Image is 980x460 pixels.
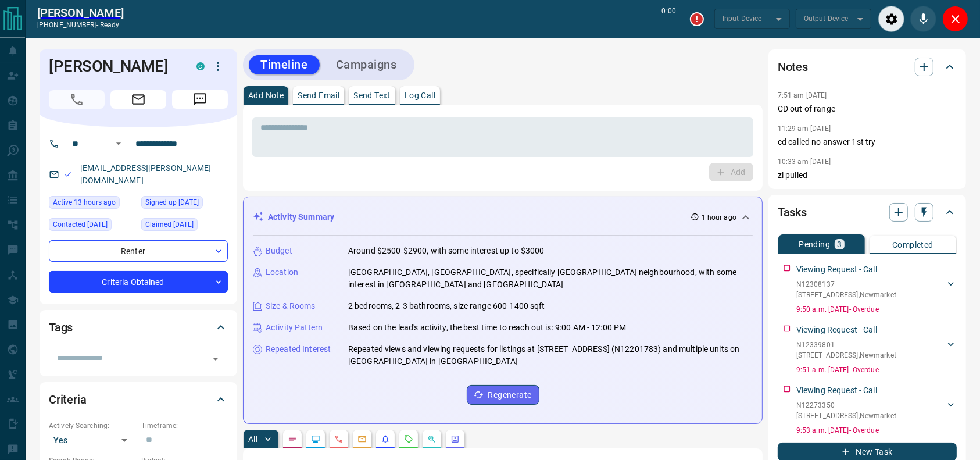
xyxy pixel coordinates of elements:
p: Size & Rooms [266,300,316,312]
div: Renter [49,240,228,262]
p: [STREET_ADDRESS] , Newmarket [796,290,896,300]
p: CD out of range [778,103,957,115]
span: Message [172,90,228,109]
p: [STREET_ADDRESS] , Newmarket [796,350,896,361]
p: N12308137 [796,279,896,290]
p: Actively Searching: [49,420,135,431]
p: 9:53 a.m. [DATE] - Overdue [796,425,957,436]
div: Activity Summary1 hour ago [253,206,753,228]
div: N12339801[STREET_ADDRESS],Newmarket [796,337,957,363]
div: Notes [778,53,957,81]
div: Tags [49,313,228,341]
svg: Notes [288,434,297,444]
div: Tasks [778,198,957,226]
p: Viewing Request - Call [796,384,877,397]
div: Close [942,6,968,32]
a: [PERSON_NAME] [37,6,124,20]
p: Add Note [248,91,284,99]
p: Budget [266,245,292,257]
div: N12308137[STREET_ADDRESS],Newmarket [796,277,957,302]
button: Open [208,351,224,367]
p: [STREET_ADDRESS] , Newmarket [796,411,896,421]
p: [PHONE_NUMBER] - [37,20,124,30]
svg: Listing Alerts [381,434,390,444]
p: Send Email [298,91,339,99]
span: Claimed [DATE] [145,219,194,230]
p: 7:51 am [DATE] [778,91,827,99]
button: Regenerate [467,385,539,405]
p: Completed [892,241,933,249]
p: Timeframe: [141,420,228,431]
div: Fri Aug 15 2025 [141,196,228,212]
span: Active 13 hours ago [53,197,116,208]
p: 11:29 am [DATE] [778,124,831,133]
p: Repeated Interest [266,343,331,355]
span: ready [100,21,120,29]
svg: Calls [334,434,344,444]
p: N12339801 [796,340,896,350]
p: Send Text [353,91,391,99]
p: Repeated views and viewing requests for listings at [STREET_ADDRESS] (N12201783) and multiple uni... [348,343,753,368]
p: Around $2500-$2900, with some interest up to $3000 [348,245,545,257]
div: N12273350[STREET_ADDRESS],Newmarket [796,398,957,423]
h2: Notes [778,58,808,76]
span: Call [49,90,105,109]
span: Signed up [DATE] [145,197,199,208]
p: Location [266,266,298,279]
p: cd called no answer 1st try [778,136,957,148]
p: 9:51 a.m. [DATE] - Overdue [796,365,957,375]
svg: Emails [357,434,367,444]
div: Fri Aug 15 2025 [141,218,228,234]
div: Audio Settings [878,6,904,32]
button: Open [112,137,126,151]
h1: [PERSON_NAME] [49,57,179,76]
div: condos.ca [196,62,205,70]
p: [GEOGRAPHIC_DATA], [GEOGRAPHIC_DATA], specifically [GEOGRAPHIC_DATA] neighbourhood, with some int... [348,266,753,291]
div: Mon Aug 18 2025 [49,196,135,212]
p: Activity Summary [268,211,334,223]
div: Fri Aug 15 2025 [49,218,135,234]
p: Log Call [405,91,435,99]
h2: Criteria [49,390,87,409]
button: Timeline [249,55,320,74]
p: 9:50 a.m. [DATE] - Overdue [796,304,957,315]
p: 1 hour ago [702,212,736,223]
div: Mute [910,6,936,32]
div: Criteria Obtained [49,271,228,293]
div: Criteria [49,386,228,413]
h2: Tags [49,318,73,337]
p: Based on the lead's activity, the best time to reach out is: 9:00 AM - 12:00 PM [348,322,626,334]
p: Activity Pattern [266,322,323,334]
h2: Tasks [778,203,807,222]
span: Contacted [DATE] [53,219,108,230]
svg: Agent Actions [450,434,460,444]
svg: Requests [404,434,413,444]
p: 2 bedrooms, 2-3 bathrooms, size range 600-1400 sqft [348,300,545,312]
p: Viewing Request - Call [796,263,877,276]
p: 0:00 [662,6,676,32]
a: [EMAIL_ADDRESS][PERSON_NAME][DOMAIN_NAME] [80,163,212,185]
div: Yes [49,431,135,450]
span: Email [110,90,166,109]
svg: Email Valid [64,170,72,179]
p: Viewing Request - Call [796,324,877,336]
p: All [248,435,257,443]
svg: Opportunities [427,434,437,444]
p: N12273350 [796,400,896,411]
p: zl pulled [778,169,957,181]
p: 10:33 am [DATE] [778,158,831,166]
svg: Lead Browsing Activity [311,434,320,444]
p: Pending [799,240,830,248]
p: 3 [837,240,842,248]
button: Campaigns [324,55,409,74]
